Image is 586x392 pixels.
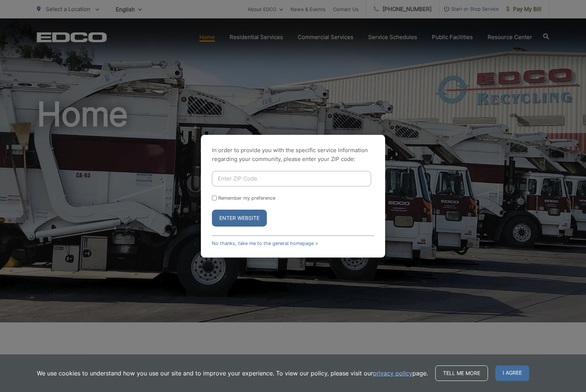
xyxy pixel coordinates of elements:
a: Tell me more [435,365,488,381]
p: In order to provide you with the specific service information regarding your community, please en... [212,146,374,164]
span: I agree [495,365,529,381]
label: Remember my preference [218,195,275,201]
button: Enter Website [212,210,267,227]
input: Enter ZIP Code [212,171,371,186]
a: No thanks, take me to the general homepage > [212,241,318,246]
p: We use cookies to understand how you use our site and to improve your experience. To view our pol... [37,369,428,378]
a: privacy policy [373,369,412,378]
